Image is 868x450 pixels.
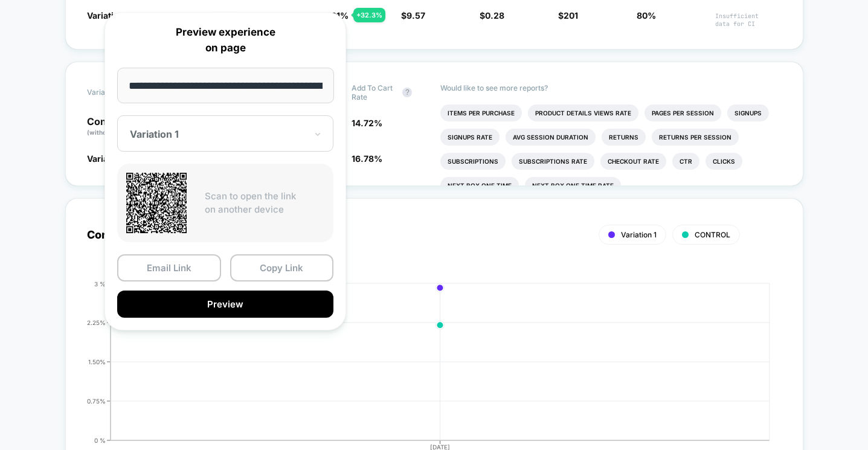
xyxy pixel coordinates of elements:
span: $ [401,10,425,21]
li: Next Box One Time [440,177,519,194]
li: Next Box One Time Rate [525,177,621,194]
span: CONTROL [695,230,730,239]
li: Returns Per Session [652,129,739,146]
button: Email Link [117,254,221,281]
p: Would like to see more reports? [440,83,782,92]
span: 16.78 % [352,153,382,164]
button: Copy Link [230,254,334,281]
li: Signups Rate [440,129,500,146]
tspan: 1.50% [88,358,106,365]
li: Returns [602,129,646,146]
li: Subscriptions Rate [512,153,594,170]
tspan: 0.75% [87,397,106,404]
p: Scan to open the link on another device [205,190,324,217]
div: + 32.3 % [353,8,385,22]
span: 201 [564,10,578,21]
span: Insufficient data for CI [715,12,782,28]
li: Avg Session Duration [506,129,596,146]
li: Items Per Purchase [440,104,522,121]
li: Product Details Views Rate [528,104,638,121]
li: Subscriptions [440,153,506,170]
li: Clicks [706,153,742,170]
p: Preview experience on page [117,25,333,56]
span: 9.57 [407,10,425,21]
span: 14.72 % [352,118,382,128]
span: $ [480,10,504,21]
li: Checkout Rate [600,153,666,170]
span: $ [558,10,578,21]
span: (without changes) [87,129,141,136]
span: 0.28 [485,10,504,21]
li: Ctr [672,153,699,170]
tspan: 0 % [94,436,106,443]
span: Add To Cart Rate [352,83,396,101]
tspan: 2.25% [87,318,106,326]
span: Variation 1 [621,230,657,239]
button: ? [402,88,412,97]
li: Pages Per Session [645,104,721,121]
span: Variation 1 [87,153,130,164]
span: 80% [637,10,656,21]
p: Control [87,117,163,137]
span: Variation [87,83,153,101]
button: Preview [117,291,333,318]
span: Variation 1 [87,10,130,21]
li: Signups [727,104,769,121]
